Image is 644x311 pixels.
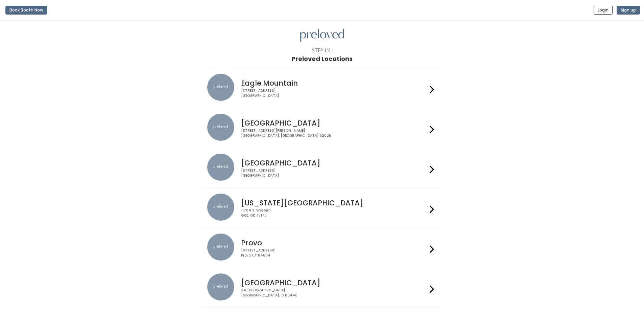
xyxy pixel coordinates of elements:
img: preloved location [207,154,234,181]
h4: [GEOGRAPHIC_DATA] [241,119,427,127]
div: [STREET_ADDRESS] Provo, UT 84604 [241,248,427,258]
h1: Preloved Locations [291,55,353,62]
img: preloved location [207,194,234,221]
img: preloved logo [300,29,344,42]
img: preloved location [207,273,234,301]
h4: Provo [241,239,427,247]
img: preloved location [207,74,234,101]
h4: [US_STATE][GEOGRAPHIC_DATA] [241,199,427,207]
a: preloved location [GEOGRAPHIC_DATA] [STREET_ADDRESS][GEOGRAPHIC_DATA] [207,154,437,182]
h4: [GEOGRAPHIC_DATA] [241,279,427,287]
a: Book Booth Now [5,3,47,18]
a: preloved location [US_STATE][GEOGRAPHIC_DATA] 11704 S. WesternOKC, OK 73170 [207,194,437,222]
h4: [GEOGRAPHIC_DATA] [241,159,427,167]
div: [STREET_ADDRESS] [GEOGRAPHIC_DATA] [241,168,427,178]
div: [STREET_ADDRESS][PERSON_NAME] [GEOGRAPHIC_DATA], [GEOGRAPHIC_DATA] 62025 [241,128,427,138]
button: Book Booth Now [5,6,47,15]
a: preloved location [GEOGRAPHIC_DATA] 24 [GEOGRAPHIC_DATA][GEOGRAPHIC_DATA], ID 83440 [207,273,437,302]
div: Step 1/4: [312,47,332,54]
img: preloved location [207,114,234,141]
h4: Eagle Mountain [241,79,427,87]
div: 24 [GEOGRAPHIC_DATA] [GEOGRAPHIC_DATA], ID 83440 [241,288,427,298]
button: Login [594,6,613,15]
div: [STREET_ADDRESS] [GEOGRAPHIC_DATA] [241,88,427,98]
a: preloved location [GEOGRAPHIC_DATA] [STREET_ADDRESS][PERSON_NAME][GEOGRAPHIC_DATA], [GEOGRAPHIC_D... [207,114,437,142]
img: preloved location [207,234,234,261]
a: preloved location Provo [STREET_ADDRESS]Provo, UT 84604 [207,234,437,262]
a: preloved location Eagle Mountain [STREET_ADDRESS][GEOGRAPHIC_DATA] [207,74,437,103]
button: Sign up [617,6,640,15]
div: 11704 S. Western OKC, OK 73170 [241,208,427,218]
